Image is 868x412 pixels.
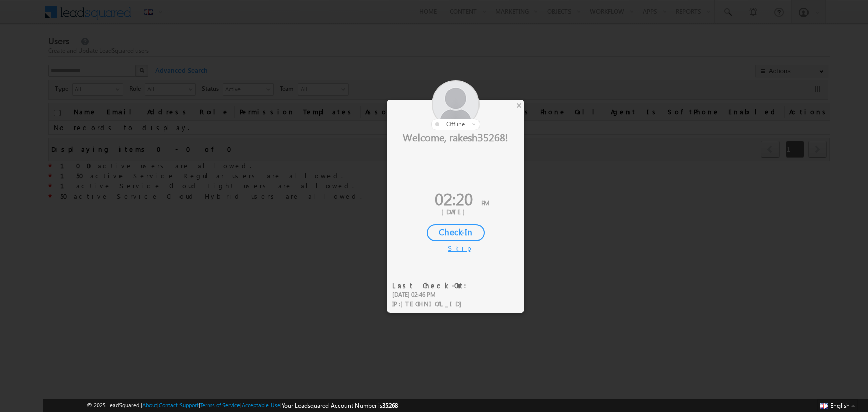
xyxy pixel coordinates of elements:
a: Acceptable Use [242,402,280,408]
div: Skip [448,244,463,253]
div: Welcome, rakesh35268! [387,130,524,143]
a: Terms of Service [200,402,240,408]
div: Last Check-Out: [392,281,473,290]
div: Check-In [427,224,485,241]
span: 35268 [382,402,398,409]
span: offline [446,120,465,128]
a: About [142,402,157,408]
span: PM [481,198,489,207]
div: IP : [392,299,473,309]
button: English [817,399,858,411]
span: 02:20 [435,187,473,210]
span: © 2025 LeadSquared | | | | | [87,401,398,410]
a: Contact Support [159,402,199,408]
div: [DATE] 02:46 PM [392,290,473,299]
div: [DATE] [395,207,517,216]
span: [TECHNICAL_ID] [400,299,467,308]
span: Your Leadsquared Account Number is [282,402,398,409]
div: × [514,100,524,111]
span: English [830,402,850,409]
